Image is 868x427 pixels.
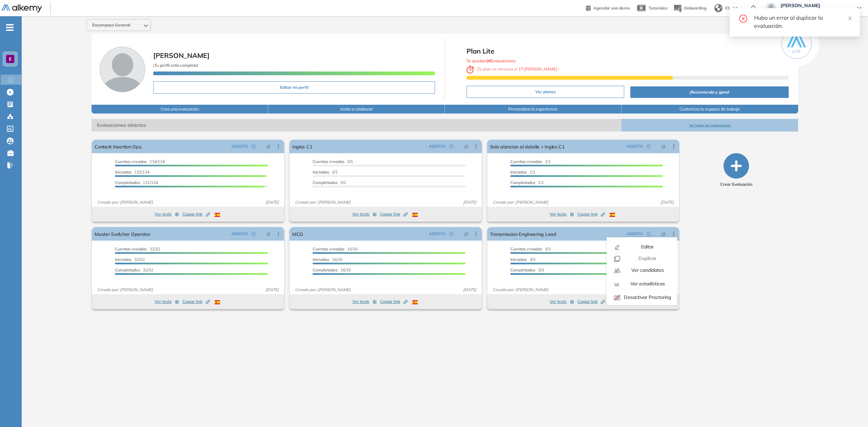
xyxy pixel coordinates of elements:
[92,119,622,131] span: Evaluaciones abiertas
[313,257,329,262] span: Iniciadas
[684,5,706,11] span: Onboarding
[490,140,565,153] a: Solo atencion al detalle + Ingles C1
[153,63,198,68] span: ¡Tu perfil está completo!
[609,292,674,303] button: Desactivar Proctoring
[313,180,338,185] span: Completados
[720,153,752,187] button: Crear Evaluación
[445,105,622,114] button: Personaliza la experiencia
[577,210,605,218] button: Copiar link
[115,257,132,262] span: Iniciadas
[577,299,605,305] span: Copiar link
[609,278,674,289] button: Ver estadísticas
[586,3,630,12] a: Agendar una demo
[577,211,605,217] span: Copiar link
[467,58,516,63] span: Te quedan Evaluaciones
[115,246,147,251] span: Cuentas creadas
[313,267,338,272] span: Completados
[313,267,351,272] span: 16/16
[380,210,408,218] button: Copiar link
[739,14,747,23] span: close-circle
[252,232,256,236] span: check-circle
[658,199,676,205] span: [DATE]
[115,180,140,185] span: Completados
[215,300,220,304] img: ESP
[155,298,179,306] button: Ver tests
[629,281,665,287] span: Ver estadísticas
[720,181,752,187] span: Crear Evaluación
[781,3,850,8] span: [PERSON_NAME]
[292,199,353,205] span: Creado por: [PERSON_NAME]
[490,199,551,205] span: Creado por: [PERSON_NAME]
[661,144,666,149] span: pushpin
[182,299,210,305] span: Copiar link
[429,231,446,237] span: ABIERTA
[153,81,435,94] button: Editar mi perfil
[92,105,268,114] button: Crea una evaluación
[313,169,338,175] span: 0/1
[510,169,527,175] span: Iniciadas
[622,105,798,114] button: Customiza tu espacio de trabajo
[352,298,377,306] button: Ver tests
[467,66,559,72] span: ¡ Tu plan se renueva el !
[460,287,479,293] span: [DATE]
[95,227,151,241] a: Master Switcher Operator
[115,159,165,164] span: 134/134
[380,298,408,306] button: Copiar link
[649,5,668,11] span: Tutoriales
[490,227,556,241] a: Transmission Engineering Lead
[623,294,671,300] span: Desactivar Proctoring
[429,143,446,149] span: ABIERTA
[593,5,630,11] span: Agendar una demo
[610,213,615,217] img: ESP
[266,144,271,149] span: pushpin
[231,231,248,237] span: ABIERTA
[1,4,42,13] img: Logo
[577,298,605,306] button: Copiar link
[464,231,469,237] span: pushpin
[100,47,145,92] img: Foto de perfil
[510,159,551,164] span: 1/1
[459,228,474,239] button: pushpin
[848,16,852,21] span: close
[313,159,344,164] span: Cuentas creadas
[313,257,342,262] span: 16/16
[609,255,674,262] button: Duplicar
[252,144,256,148] span: check-circle
[231,143,248,149] span: ABIERTA
[640,244,654,250] span: Editar
[609,241,674,252] button: Editar
[261,141,276,152] button: pushpin
[115,267,153,272] span: 32/32
[630,267,664,273] span: Ver candidatos
[380,211,408,217] span: Copiar link
[115,267,140,272] span: Completados
[9,56,12,62] span: E
[656,141,671,152] button: pushpin
[609,265,674,276] button: Ver candidatos
[647,232,651,236] span: check-circle
[153,51,210,60] span: [PERSON_NAME]
[115,169,150,175] span: 132/134
[182,211,210,217] span: Copiar link
[490,287,551,293] span: Creado por: [PERSON_NAME]
[313,159,353,164] span: 0/1
[115,257,145,262] span: 32/32
[313,246,344,251] span: Cuentas creadas
[115,159,147,164] span: Cuentas creadas
[292,227,303,241] a: MCO
[486,58,491,63] b: 36
[754,14,852,30] div: Hubo un error al duplicar la evaluación.
[261,228,276,239] button: pushpin
[449,232,453,236] span: check-circle
[460,199,479,205] span: [DATE]
[733,7,737,9] img: arrow
[313,169,329,175] span: Iniciadas
[673,1,706,16] button: Onboarding
[459,141,474,152] button: pushpin
[215,213,220,217] img: ESP
[714,4,723,12] img: world
[510,246,551,251] span: 3/3
[510,257,527,262] span: Iniciadas
[725,5,730,11] span: ES
[92,22,130,28] span: Encompass General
